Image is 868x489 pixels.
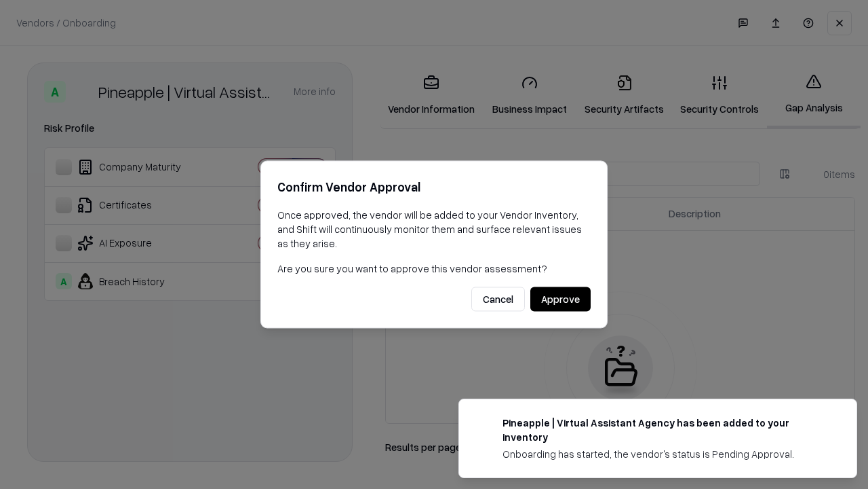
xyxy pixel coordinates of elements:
button: Cancel [471,287,525,312]
button: Approve [530,287,591,312]
div: Onboarding has started, the vendor's status is Pending Approval. [502,447,824,461]
p: Are you sure you want to approve this vendor assessment? [277,261,591,276]
p: Once approved, the vendor will be added to your Vendor Inventory, and Shift will continuously mon... [277,208,591,251]
img: trypineapple.com [475,416,492,432]
h2: Confirm Vendor Approval [277,177,591,197]
div: Pineapple | Virtual Assistant Agency has been added to your inventory [502,416,824,444]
